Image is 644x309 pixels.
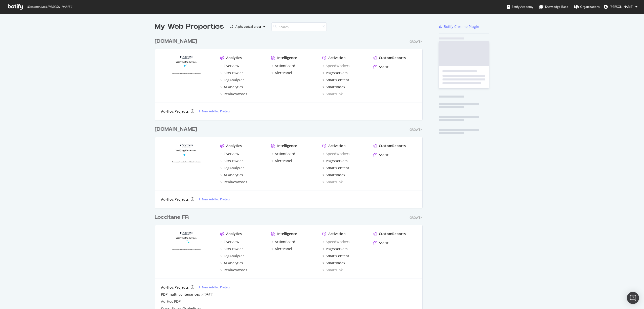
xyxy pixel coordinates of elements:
[379,152,389,157] div: Assist
[326,260,345,266] div: SmartIndex
[226,55,242,60] div: Analytics
[328,231,346,236] div: Activation
[322,172,345,178] a: SmartIndex
[155,22,224,32] div: My Web Properties
[326,84,345,90] div: SmartIndex
[326,165,349,170] div: SmartContent
[235,25,261,28] div: Alphabetical order
[539,4,568,9] div: Knowledge Base
[198,285,230,289] a: New Ad-Hoc Project
[220,239,239,244] a: Overview
[271,158,292,163] a: AlertPanel
[220,180,247,185] a: RealKeywords
[322,180,343,185] a: SmartLink
[277,55,297,60] div: Intelligence
[275,239,295,244] div: ActionBoard
[224,172,243,178] div: AI Analytics
[444,24,479,29] div: Botify Chrome Plugin
[627,292,639,304] div: Open Intercom Messenger
[155,126,199,133] a: [DOMAIN_NAME]
[328,143,346,148] div: Activation
[220,77,244,82] a: LogAnalyzer
[326,77,349,82] div: SmartContent
[226,143,242,148] div: Analytics
[410,39,423,44] div: Growth
[379,64,389,69] div: Assist
[224,70,243,75] div: SiteCrawler
[155,38,197,45] div: [DOMAIN_NAME]
[322,84,345,90] a: SmartIndex
[277,231,297,236] div: Intelligence
[202,109,230,113] div: New Ad-Hoc Project
[224,63,239,68] div: Overview
[322,268,343,273] a: SmartLink
[322,70,348,75] a: PageWorkers
[373,55,406,60] a: CustomReports
[220,84,243,90] a: AI Analytics
[224,165,244,170] div: LogAnalyzer
[373,240,389,245] a: Assist
[220,151,239,156] a: Overview
[322,151,350,156] a: SpeedWorkers
[224,77,244,82] div: LogAnalyzer
[204,292,213,296] a: [DATE]
[224,253,244,258] div: LogAnalyzer
[220,92,247,97] a: RealKeywords
[155,38,199,45] a: [DOMAIN_NAME]
[326,158,348,163] div: PageWorkers
[220,158,243,163] a: SiteCrawler
[326,172,345,178] div: SmartIndex
[326,253,349,258] div: SmartContent
[224,151,239,156] div: Overview
[226,231,242,236] div: Analytics
[198,197,230,201] a: New Ad-Hoc Project
[161,55,212,96] img: de.loccitane.com
[610,5,633,9] span: Robin Baron
[224,84,243,90] div: AI Analytics
[271,22,327,31] input: Search
[161,231,212,272] img: fr.loccitane.com
[161,299,181,304] a: Ad-Hoc PDP
[410,127,423,132] div: Growth
[224,246,243,251] div: SiteCrawler
[275,70,292,75] div: AlertPanel
[224,239,239,244] div: Overview
[439,24,479,29] a: Botify Chrome Plugin
[220,165,244,170] a: LogAnalyzer
[161,292,200,297] div: PDP multi-contenances
[507,4,533,9] div: Botify Academy
[220,172,243,178] a: AI Analytics
[161,109,189,114] div: Ad-Hoc Projects
[275,63,295,68] div: ActionBoard
[373,143,406,148] a: CustomReports
[322,239,350,244] a: SpeedWorkers
[322,63,350,68] a: SpeedWorkers
[220,63,239,68] a: Overview
[220,260,243,266] a: AI Analytics
[228,23,267,31] button: Alphabetical order
[322,260,345,266] a: SmartIndex
[26,5,72,9] span: Welcome back, [PERSON_NAME] !
[224,92,247,97] div: RealKeywords
[373,64,389,69] a: Assist
[322,77,349,82] a: SmartContent
[328,55,346,60] div: Activation
[161,197,189,202] div: Ad-Hoc Projects
[574,4,600,9] div: Organizations
[322,92,343,97] a: SmartLink
[379,240,389,245] div: Assist
[275,151,295,156] div: ActionBoard
[220,246,243,251] a: SiteCrawler
[379,143,406,148] div: CustomReports
[322,246,348,251] a: PageWorkers
[326,70,348,75] div: PageWorkers
[202,285,230,289] div: New Ad-Hoc Project
[600,3,641,11] button: [PERSON_NAME]
[275,158,292,163] div: AlertPanel
[322,165,349,170] a: SmartContent
[161,143,212,184] img: es.loccitane.com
